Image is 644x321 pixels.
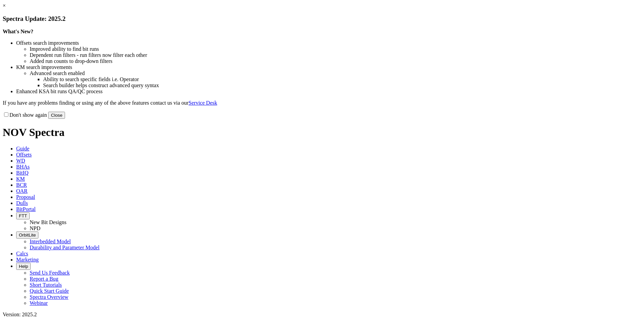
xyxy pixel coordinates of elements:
span: KM [16,176,25,182]
li: Dependent run filters - run filters now filter each other [30,52,641,58]
li: KM search improvements [16,64,641,70]
a: Send Us Feedback [30,270,70,276]
li: Ability to search specific fields i.e. Operator [43,76,641,82]
span: Help [19,264,28,269]
strong: What's New? [3,29,33,34]
button: Close [48,112,65,119]
li: Advanced search enabled [30,70,641,76]
a: Report a Bug [30,276,58,282]
div: Version: 2025.2 [3,312,641,318]
li: Added run counts to drop-down filters [30,58,641,64]
h1: NOV Spectra [3,126,641,139]
span: OrbitLite [19,233,36,238]
li: Enhanced KSA bit runs QA/QC process [16,88,641,95]
li: Search builder helps construct advanced query syntax [43,82,641,88]
a: Short Tutorials [30,282,62,288]
li: Improved ability to find bit runs [30,46,641,52]
h3: Spectra Update: 2025.2 [3,15,641,23]
a: Interbedded Model [30,239,71,244]
p: If you have any problems finding or using any of the above features contact us via our [3,100,641,106]
a: Webinar [30,300,48,306]
span: Guide [16,146,29,151]
li: Offsets search improvements [16,40,641,46]
a: NPD [30,225,40,231]
span: Offsets [16,152,32,157]
label: Don't show again [3,112,47,118]
span: Proposal [16,194,35,200]
span: FTT [19,213,27,218]
a: Spectra Overview [30,294,68,300]
input: Don't show again [4,112,8,117]
a: Service Desk [189,100,217,106]
a: Quick Start Guide [30,288,69,294]
span: Marketing [16,257,39,262]
span: Dulls [16,200,28,206]
a: New Bit Designs [30,219,66,225]
a: × [3,3,6,8]
span: BitIQ [16,170,28,176]
span: Calcs [16,251,28,256]
span: BitPortal [16,206,36,212]
span: WD [16,158,25,164]
span: OAR [16,188,28,194]
span: BHAs [16,164,30,170]
span: BCR [16,182,27,188]
a: Durability and Parameter Model [30,245,100,250]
